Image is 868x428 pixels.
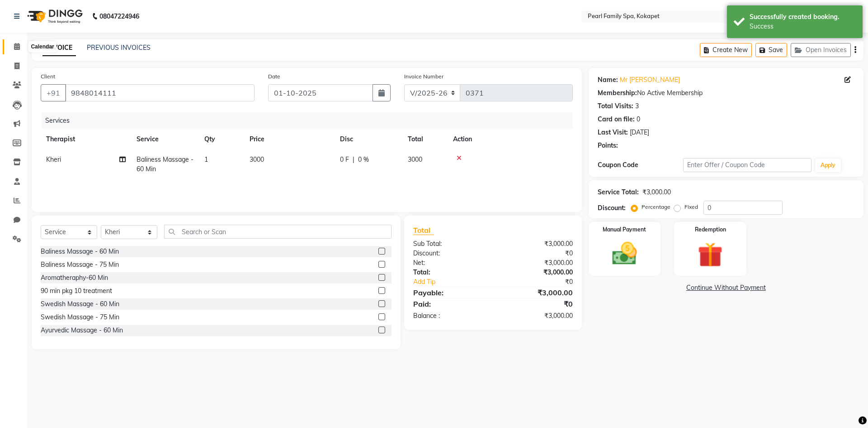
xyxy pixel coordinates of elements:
[164,225,392,239] input: Search or Scan
[41,326,123,335] div: Ayurvedic Massage - 60 Min
[598,188,639,197] div: Service Total:
[598,141,618,150] div: Points:
[493,239,579,249] div: ₹3,000.00
[598,101,633,111] div: Total Visits:
[41,286,112,296] div: 90 min pkg 10 treatment
[406,287,493,298] div: Payable:
[41,299,119,309] div: Swedish Massage - 60 Min
[750,22,856,31] div: Success
[41,84,66,101] button: +91
[635,101,639,111] div: 3
[42,112,580,129] div: Services
[604,239,645,268] img: _cash.svg
[590,283,862,293] a: Continue Without Payment
[695,226,726,234] label: Redemption
[406,277,507,287] a: Add Tip
[598,115,635,124] div: Card on file:
[23,4,85,29] img: logo
[244,129,335,149] th: Price
[598,75,618,85] div: Name:
[404,72,443,81] label: Invoice Number
[340,155,349,164] span: 0 F
[683,158,811,172] input: Enter Offer / Coupon Code
[41,129,131,149] th: Therapist
[413,226,434,235] span: Total
[598,203,626,213] div: Discount:
[406,239,493,249] div: Sub Total:
[448,129,573,149] th: Action
[598,88,637,98] div: Membership:
[406,249,493,258] div: Discount:
[87,43,151,52] a: PREVIOUS INVOICES
[137,155,193,173] span: Baliness Massage - 60 Min
[620,75,680,85] a: Mr [PERSON_NAME]
[642,203,670,211] label: Percentage
[41,247,119,256] div: Baliness Massage - 60 Min
[41,260,119,269] div: Baliness Massage - 75 Min
[493,298,579,309] div: ₹0
[755,43,787,57] button: Save
[493,249,579,258] div: ₹0
[250,155,264,164] span: 3000
[402,129,448,149] th: Total
[598,88,854,98] div: No Active Membership
[700,43,752,57] button: Create New
[41,313,119,322] div: Swedish Massage - 75 Min
[493,311,579,321] div: ₹3,000.00
[408,155,422,164] span: 3000
[493,268,579,277] div: ₹3,000.00
[493,287,579,298] div: ₹3,000.00
[131,129,199,149] th: Service
[598,128,628,137] div: Last Visit:
[28,41,56,52] div: Calendar
[684,203,698,211] label: Fixed
[46,155,61,164] span: Kheri
[65,84,255,101] input: Search by Name/Mobile/Email/Code
[204,155,208,164] span: 1
[406,311,493,321] div: Balance :
[791,43,851,57] button: Open Invoices
[41,72,55,81] label: Client
[335,129,402,149] th: Disc
[353,155,354,164] span: |
[815,159,841,172] button: Apply
[750,12,856,22] div: Successfully created booking.
[358,155,369,164] span: 0 %
[603,226,646,234] label: Manual Payment
[41,273,108,283] div: Aromatheraphy-60 Min
[406,258,493,268] div: Net:
[690,239,731,270] img: _gift.svg
[199,129,244,149] th: Qty
[642,188,671,197] div: ₹3,000.00
[99,4,139,29] b: 08047224946
[406,298,493,309] div: Paid:
[507,277,579,287] div: ₹0
[406,268,493,277] div: Total:
[630,128,649,137] div: [DATE]
[598,160,683,170] div: Coupon Code
[637,115,640,124] div: 0
[268,72,280,81] label: Date
[493,258,579,268] div: ₹3,000.00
